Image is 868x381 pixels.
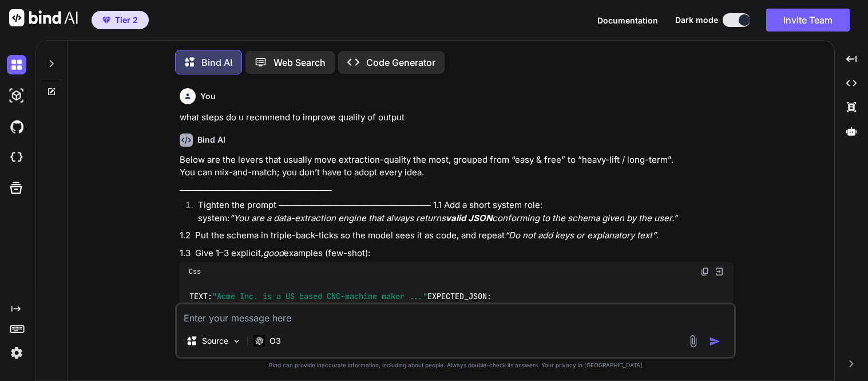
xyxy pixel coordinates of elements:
[92,11,149,29] button: premiumTier 2
[7,117,26,136] img: githubDark
[714,266,724,277] img: Open in Browser
[189,290,775,314] code: : EXPECTED_JSON: {"business": , :[ ], :[ ], :[ ]}
[197,134,225,146] h6: Bind AI
[687,335,700,348] img: attachment
[597,14,658,26] button: Documentation
[202,335,228,347] p: Source
[115,14,138,26] span: Tier 2
[597,15,658,25] span: Documentation
[366,56,435,69] p: Code Generator
[201,56,232,69] p: Bind AI
[189,267,201,276] span: Css
[200,91,216,102] h6: You
[212,291,427,301] span: "Acme Inc. is a US based CNC-machine maker ..."
[700,267,710,276] img: copy
[102,17,110,23] img: premium
[505,230,656,241] em: “Do not add keys or explanatory text”
[229,213,677,223] em: “You are a data-extraction engine that always returns conforming to the schema given by the user.”
[446,213,492,223] strong: valid JSON
[7,343,26,363] img: settings
[232,336,241,346] img: Pick Models
[189,291,208,301] span: TEXT
[675,14,718,26] span: Dark mode
[253,335,265,346] img: O3
[274,56,326,69] p: Web Search
[180,247,734,260] p: 1.3 Give 1–3 explicit, examples (few-shot):
[9,9,78,26] img: Bind AI
[7,148,26,167] img: cloudideIcon
[709,336,720,347] img: icon
[180,111,734,124] p: what steps do u recmmend to improve quality of output
[766,9,850,32] button: Invite Team
[175,361,736,370] p: Bind can provide inaccurate information, including about people. Always double-check its answers....
[180,229,734,242] p: 1.2 Put the schema in triple-back-ticks so the model sees it as code, and repeat .
[180,154,734,179] p: Below are the levers that usually move extraction-quality the most, grouped from “easy & free” to...
[180,184,734,197] p: ─────────────────────────
[189,199,734,225] li: Tighten the prompt ───────────────────────── 1.1 Add a short system role: system:
[7,55,26,74] img: darkChat
[7,86,26,105] img: darkAi-studio
[269,335,281,347] p: O3
[263,248,284,258] em: good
